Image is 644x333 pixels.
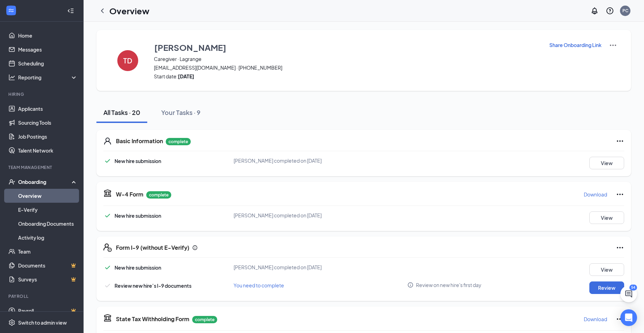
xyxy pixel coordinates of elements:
[549,41,602,49] button: Share Onboarding Link
[18,245,78,258] a: Team
[103,281,112,290] svg: Checkmark
[103,189,112,197] svg: TaxGovernmentIcon
[590,7,599,15] svg: Notifications
[123,58,132,63] h4: TD
[8,74,15,81] svg: Analysis
[8,7,15,14] svg: WorkstreamLogo
[109,5,149,17] h1: Overview
[583,189,607,200] button: Download
[8,178,15,185] svg: UserCheck
[606,7,614,15] svg: QuestionInfo
[67,7,74,14] svg: Collapse
[18,116,78,130] a: Sourcing Tools
[234,212,322,218] span: [PERSON_NAME] completed on [DATE]
[116,137,163,145] h5: Basic Information
[18,304,78,318] a: PayrollCrown
[416,281,481,288] span: Review on new hire's first day
[620,309,637,326] div: Open Intercom Messenger
[116,191,143,198] h5: W-4 Form
[18,203,78,217] a: E-Verify
[620,286,637,302] button: ChatActive
[115,212,161,219] span: New hire submission
[154,41,226,53] h3: [PERSON_NAME]
[625,290,633,298] svg: ChatActive
[192,316,217,323] p: complete
[18,56,78,70] a: Scheduling
[616,243,624,252] svg: Ellipses
[589,157,624,169] button: View
[18,74,78,81] div: Reporting
[234,157,322,164] span: [PERSON_NAME] completed on [DATE]
[103,211,112,220] svg: Checkmark
[110,41,145,80] button: TD
[18,319,67,326] div: Switch to admin view
[616,315,624,323] svg: Ellipses
[234,264,322,270] span: [PERSON_NAME] completed on [DATE]
[18,258,78,272] a: DocumentsCrown
[161,108,201,117] div: Your Tasks · 9
[18,178,72,185] div: Onboarding
[18,272,78,286] a: SurveysCrown
[8,91,76,97] div: Hiring
[154,41,540,54] button: [PERSON_NAME]
[407,282,414,288] svg: Info
[103,313,112,322] svg: TaxGovernmentIcon
[192,245,198,250] svg: Info
[178,73,194,79] strong: [DATE]
[18,29,78,42] a: Home
[18,102,78,116] a: Applicants
[589,211,624,224] button: View
[629,285,637,291] div: 54
[622,8,628,14] div: PC
[166,138,191,145] p: complete
[589,263,624,276] button: View
[616,137,624,145] svg: Ellipses
[103,157,112,165] svg: Checkmark
[18,130,78,144] a: Job Postings
[98,7,107,15] svg: ChevronLeft
[103,137,112,145] svg: User
[116,244,189,251] h5: Form I-9 (without E-Verify)
[103,108,140,117] div: All Tasks · 20
[115,158,161,164] span: New hire submission
[18,42,78,56] a: Messages
[584,316,607,323] p: Download
[115,282,191,289] span: Review new hire’s I-9 documents
[583,313,607,325] button: Download
[116,315,189,323] h5: State Tax Withholding Form
[154,55,540,62] span: Caregiver · Lagrange
[18,144,78,157] a: Talent Network
[616,190,624,199] svg: Ellipses
[549,41,602,48] p: Share Onboarding Link
[8,164,76,170] div: Team Management
[154,73,540,80] span: Start date:
[18,217,78,231] a: Onboarding Documents
[146,191,171,199] p: complete
[589,281,624,294] button: Review
[609,41,617,49] img: More Actions
[18,231,78,245] a: Activity log
[234,282,284,288] span: You need to complete
[103,243,112,252] svg: FormI9EVerifyIcon
[8,319,15,326] svg: Settings
[154,64,540,71] span: [EMAIL_ADDRESS][DOMAIN_NAME] · [PHONE_NUMBER]
[8,293,76,299] div: Payroll
[584,191,607,198] p: Download
[115,264,161,271] span: New hire submission
[18,189,78,203] a: Overview
[103,263,112,272] svg: Checkmark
